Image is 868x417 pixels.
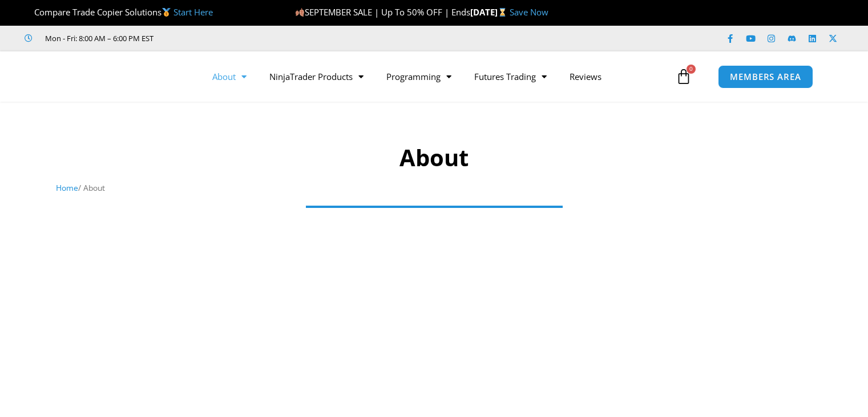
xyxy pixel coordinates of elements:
span: MEMBERS AREA [730,73,801,81]
img: ⌛ [498,8,507,17]
strong: [DATE] [470,6,510,18]
img: LogoAI | Affordable Indicators – NinjaTrader [42,56,165,97]
span: 0 [687,65,696,74]
img: 🏆 [25,8,34,17]
a: Save Now [510,6,548,18]
h1: About [56,142,812,174]
iframe: Customer reviews powered by Trustpilot [169,33,341,44]
span: Mon - Fri: 8:00 AM – 6:00 PM EST [42,31,154,45]
span: SEPTEMBER SALE | Up To 50% OFF | Ends [295,6,470,18]
a: Start Here [173,6,213,18]
a: 0 [659,60,709,93]
a: Reviews [558,63,613,90]
a: Futures Trading [463,63,558,90]
img: 🥇 [162,8,171,17]
nav: Menu [201,63,673,90]
img: 🍂 [296,8,304,17]
a: MEMBERS AREA [718,65,813,89]
a: About [201,63,258,90]
span: Compare Trade Copier Solutions [25,6,213,18]
a: Home [56,182,78,193]
a: NinjaTrader Products [258,63,375,90]
a: Programming [375,63,463,90]
nav: Breadcrumb [56,181,812,195]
